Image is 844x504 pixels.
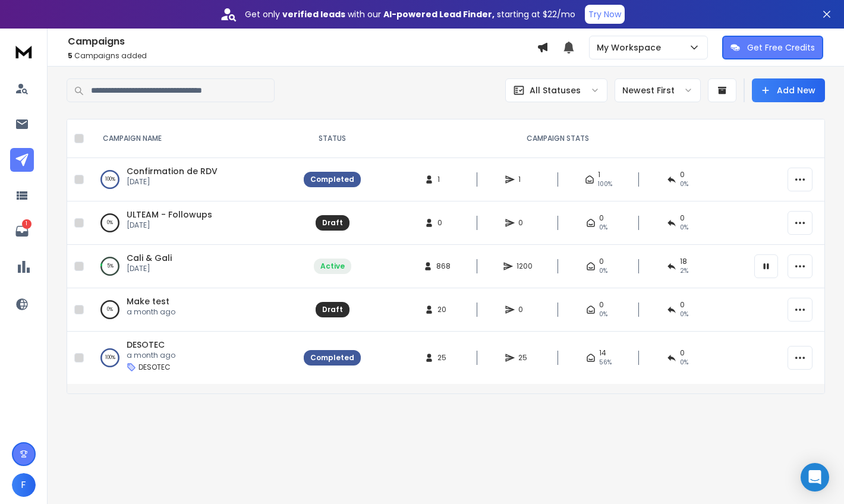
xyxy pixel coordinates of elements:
p: My Workspace [597,42,666,53]
p: [DATE] [127,177,218,187]
a: 1 [10,219,34,243]
td: 5%Cali & Gali[DATE] [89,245,297,288]
button: Try Now [585,5,625,24]
p: a month ago [127,351,175,360]
span: 0% [599,223,607,232]
button: Get Free Credits [722,36,823,59]
div: Active [320,262,345,271]
button: Newest First [615,78,701,102]
p: Try Now [588,8,621,20]
span: 0 [680,213,685,223]
p: Get Free Credits [747,42,815,53]
div: Open Intercom Messenger [801,463,829,492]
span: 18 [680,257,687,266]
span: 0% [599,310,607,319]
p: 0 % [107,304,113,316]
a: Confirmation de RDV [127,165,218,177]
td: 100%DESOTECa month agoDESOTEC [89,332,297,385]
div: Draft [322,305,343,314]
span: 0 % [680,358,688,367]
span: 2 % [680,266,688,276]
div: Completed [310,175,354,184]
th: CAMPAIGN NAME [89,119,297,158]
span: 0 [599,257,604,266]
p: All Statuses [530,84,581,96]
p: 100 % [105,174,115,185]
p: DESOTEC [138,363,171,372]
span: 14 [599,348,606,358]
span: 1200 [517,262,533,271]
span: 0 % [680,179,688,189]
p: Campaigns added [68,51,537,61]
span: 0 [680,300,685,310]
p: [DATE] [127,220,212,230]
th: CAMPAIGN STATS [368,119,747,158]
td: 0%Make testa month ago [89,288,297,332]
p: 1 [22,219,32,229]
span: 20 [437,305,449,314]
span: 0% [599,266,607,276]
a: ULTEAM - Followups [127,209,212,220]
p: 5 % [107,260,114,272]
strong: verified leads [282,8,345,20]
p: Get only with our starting at $22/mo [245,8,575,20]
h1: Campaigns [68,34,537,49]
td: 0%ULTEAM - Followups[DATE] [89,201,297,245]
td: 100%Confirmation de RDV[DATE] [89,158,297,201]
span: 0 [680,170,685,179]
p: [DATE] [127,264,172,273]
span: 0% [680,223,688,232]
img: logo [12,40,36,62]
span: 1 [518,175,530,184]
span: 0% [680,310,688,319]
p: a month ago [127,307,175,317]
span: 0 [437,218,449,228]
a: DESOTEC [127,339,165,351]
button: F [12,473,36,497]
a: Make test [127,295,169,307]
span: 0 [680,348,685,358]
a: Cali & Gali [127,252,172,264]
span: 0 [518,218,530,228]
span: 1 [437,175,449,184]
span: 0 [599,300,604,310]
strong: AI-powered Lead Finder, [383,8,495,20]
span: 100 % [598,179,612,189]
span: 56 % [599,358,612,367]
p: 100 % [105,352,115,364]
div: Completed [310,353,354,363]
span: 0 [599,213,604,223]
span: 1 [598,170,600,179]
span: 25 [437,353,449,363]
span: 25 [518,353,530,363]
span: 0 [518,305,530,314]
div: Draft [322,218,343,228]
th: STATUS [297,119,368,158]
p: 0 % [107,217,113,229]
span: 5 [68,51,73,61]
span: 868 [436,262,451,271]
button: Add New [752,78,825,102]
